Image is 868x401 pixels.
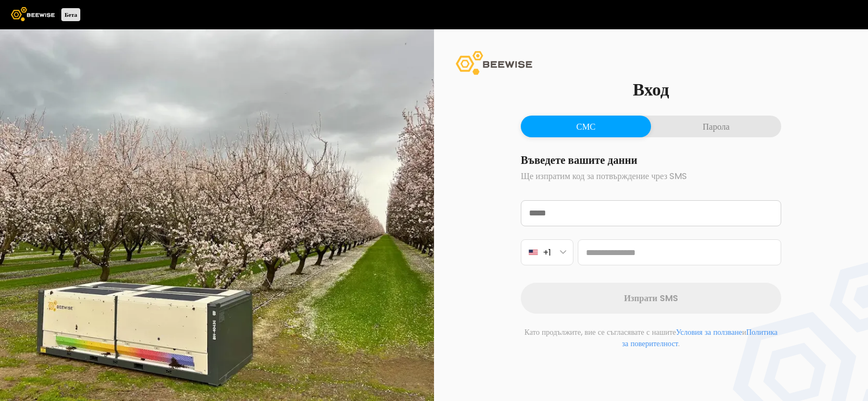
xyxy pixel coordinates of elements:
font: +1 [543,246,551,259]
button: Парола [651,116,781,137]
font: Въведете вашите данни [521,152,637,168]
button: Изпрати SMS [521,283,781,314]
font: . [678,338,680,349]
button: СМС [521,116,651,137]
font: Парола [703,120,730,133]
a: Политика за поверителност [622,327,778,349]
font: СМС [576,120,596,133]
font: Изпрати SMS [624,292,678,304]
font: Вход [633,77,669,101]
button: +1 [521,239,573,265]
font: Бета [65,10,77,19]
font: Ще изпратим код за потвърждение чрез SMS [521,170,687,182]
img: Лого на Beewise [11,7,55,21]
font: и [742,327,746,338]
font: Като продължите, вие се съгласявате с нашите [525,327,676,338]
a: Условия за ползване [676,327,742,338]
